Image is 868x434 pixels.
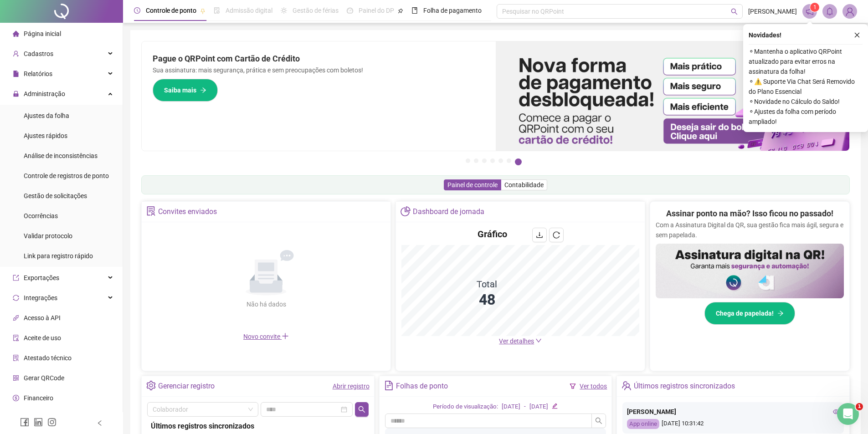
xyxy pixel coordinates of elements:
[47,418,56,427] span: instagram
[748,6,797,16] span: [PERSON_NAME]
[666,207,833,220] h2: Assinar ponto na mão? Isso ficou no passado!
[13,275,19,281] span: export
[24,354,72,362] span: Atestado técnico
[621,381,631,390] span: team
[24,374,64,382] span: Gerar QRCode
[833,408,839,415] span: eye
[226,7,272,14] span: Admissão digital
[749,46,863,77] span: ⚬ Mantenha o aplicativo QRPoint atualizado para evitar erros na assinatura da folha!
[656,244,844,298] img: banner%2F02c71560-61a6-44d4-94b9-c8ab97240462.png
[553,231,560,239] span: reload
[478,228,507,240] h4: Gráfico
[777,310,784,317] span: arrow-right
[535,337,542,344] span: down
[482,158,487,163] button: 3
[134,7,140,14] span: clock-circle
[24,232,72,240] span: Validar protocolo
[24,212,58,220] span: Ocorrências
[634,378,735,394] div: Últimos registros sincronizados
[146,7,196,14] span: Controle de ponto
[97,420,103,426] span: left
[34,418,43,427] span: linkedin
[498,158,503,163] button: 5
[24,132,67,139] span: Ajustes rápidos
[13,335,19,341] span: audit
[13,71,19,77] span: file
[856,403,863,410] span: 1
[398,8,403,14] span: pushpin
[24,112,69,119] span: Ajustes da folha
[466,158,470,163] button: 1
[552,403,558,409] span: edit
[347,7,353,14] span: dashboard
[580,383,607,390] a: Ver todos
[411,7,418,14] span: book
[433,402,498,412] div: Período de visualização:
[24,252,93,260] span: Link para registro rápido
[13,91,19,97] span: lock
[333,383,370,390] a: Abrir registro
[24,274,59,281] span: Exportações
[529,402,548,412] div: [DATE]
[627,407,839,417] div: [PERSON_NAME]
[13,295,19,301] span: sync
[396,378,448,394] div: Folhas de ponto
[749,77,863,97] span: ⚬ ⚠️ Suporte Via Chat Será Removido do Plano Essencial
[24,30,61,37] span: Página inicial
[24,50,53,57] span: Cadastros
[24,192,87,199] span: Gestão de solicitações
[20,418,29,427] span: facebook
[384,381,394,390] span: file-text
[490,158,495,163] button: 4
[656,220,844,240] p: Com a Assinatura Digital da QR, sua gestão fica mais ágil, segura e sem papelada.
[153,65,485,75] p: Sua assinatura: mais segurança, prática e sem preocupações com boletos!
[704,302,795,325] button: Chega de papelada!
[153,52,485,65] h2: Pague o QRPoint com Cartão de Crédito
[158,204,217,220] div: Convites enviados
[413,204,484,220] div: Dashboard de jornada
[24,70,52,77] span: Relatórios
[749,97,863,107] span: ⚬ Novidade no Cálculo do Saldo!
[843,5,857,18] img: 57364
[24,314,61,322] span: Acesso à API
[24,394,53,402] span: Financeiro
[401,206,410,216] span: pie-chart
[504,181,544,189] span: Contabilidade
[358,406,365,413] span: search
[507,158,511,163] button: 6
[200,87,206,93] span: arrow-right
[731,8,738,15] span: search
[474,158,478,163] button: 2
[499,337,542,345] a: Ver detalhes down
[813,4,817,10] span: 1
[826,7,834,15] span: bell
[146,381,156,390] span: setting
[146,206,156,216] span: solution
[13,51,19,57] span: user-add
[536,231,543,239] span: download
[13,395,19,401] span: dollar
[496,41,850,151] img: banner%2F096dab35-e1a4-4d07-87c2-cf089f3812bf.png
[24,172,109,179] span: Controle de registros de ponto
[243,333,289,340] span: Novo convite
[24,90,65,97] span: Administração
[13,31,19,37] span: home
[524,402,526,412] div: -
[164,85,196,95] span: Saiba mais
[627,419,839,429] div: [DATE] 10:31:42
[24,334,61,342] span: Aceite de uso
[158,378,215,394] div: Gerenciar registro
[200,8,205,14] span: pushpin
[359,7,394,14] span: Painel do DP
[749,30,781,40] span: Novidades !
[570,383,576,389] span: filter
[13,315,19,321] span: api
[749,107,863,127] span: ⚬ Ajustes da folha com período ampliado!
[447,181,498,189] span: Painel de controle
[810,3,819,12] sup: 1
[502,402,520,412] div: [DATE]
[854,32,860,38] span: close
[627,419,659,429] div: App online
[423,7,482,14] span: Folha de pagamento
[13,375,19,381] span: qrcode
